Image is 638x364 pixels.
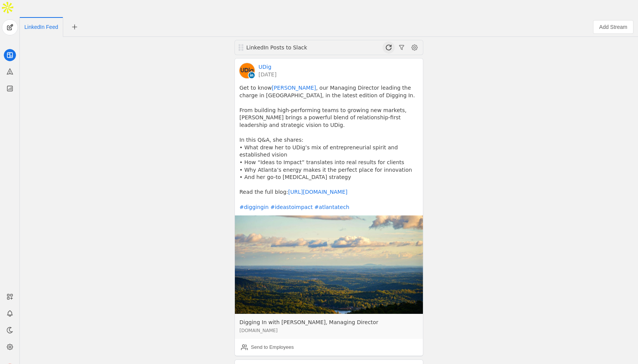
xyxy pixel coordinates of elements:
[239,327,418,334] span: [DOMAIN_NAME]
[270,204,313,210] a: #ideastoimpact
[68,24,81,30] app-icon-button: New Tab
[288,189,348,195] a: [URL][DOMAIN_NAME]
[235,215,423,314] img: cache
[238,341,297,353] button: Send to Employees
[239,318,418,326] span: Digging In with Rachel Adams, Managing Director
[24,24,58,30] span: Click to edit name
[258,71,276,78] a: [DATE]
[239,204,269,210] a: #diggingin
[258,63,271,71] a: UDig
[246,44,337,51] div: LinkedIn Posts to Slack
[239,84,418,211] pre: Get to know , our Managing Director leading the charge in [GEOGRAPHIC_DATA], in the latest editio...
[314,204,349,210] a: #atlantatech
[235,314,423,339] a: Digging In with [PERSON_NAME], Managing Director[DOMAIN_NAME]
[599,23,627,31] span: Add Stream
[246,44,337,51] div: LinkedIn Posts to Slack
[272,85,316,91] a: [PERSON_NAME]
[239,63,255,78] img: cache
[593,20,633,34] button: Add Stream
[251,343,294,351] div: Send to Employees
